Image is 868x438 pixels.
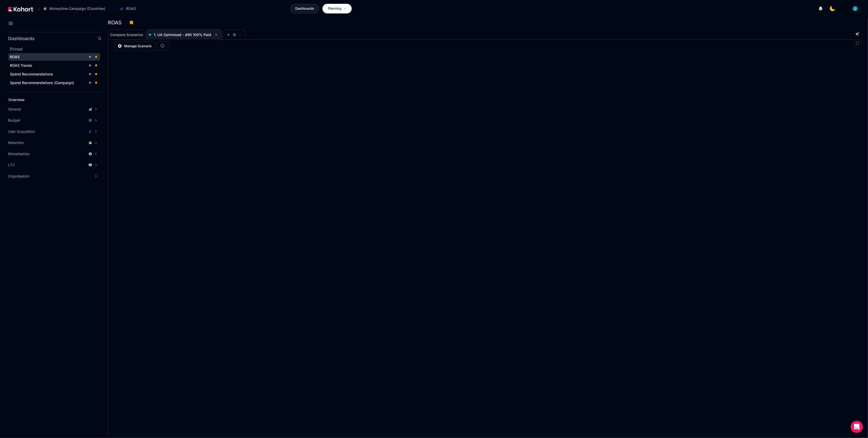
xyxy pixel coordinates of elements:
span: ROAS Trends [10,63,32,68]
span: / [34,6,39,11]
span: Planning [328,6,341,11]
span: Monetisation [8,151,30,156]
span: 1. UA Optimised - d90 100% Paid [154,33,211,37]
span: Organisation [8,174,29,179]
button: Moneytime Campaign (Countries) [40,4,111,13]
span: Compare Scenarios [110,33,143,37]
a: Overview [7,96,93,104]
a: Manage Scenario [114,41,155,51]
button: ROAS [117,4,141,13]
button: Fullscreen [856,41,860,45]
span: Manage Scenario [124,43,152,48]
h2: Pinned [10,46,102,52]
div: Open Intercom Messenger [851,421,863,433]
span: User Acquisition [8,129,35,134]
span: LTV [8,163,15,168]
a: ROAS Trends [8,62,100,69]
span: › [112,7,115,11]
span: Spend Recommendations (Campaign) [10,80,74,85]
span: Dashboards [295,6,314,11]
a: Spend Recommendations (Campaign) [8,79,100,87]
a: Dashboards [290,4,319,13]
a: Spend Recommendations [8,70,100,78]
span: General [8,107,21,112]
a: ROAS [8,53,100,61]
span: ROAS [126,6,136,11]
a: Planning [322,4,352,13]
span: ROAS [10,55,20,59]
img: Kohort logo [8,7,33,11]
span: Overview [8,98,25,102]
span: Budget [8,118,20,123]
span: Moneytime Campaign (Countries) [49,6,105,11]
span: Spend Recommendations [10,72,53,76]
span: Retention [8,140,24,145]
h2: Dashboards [8,36,35,41]
img: logo_MoneyTimeLogo_1_20250619094856634230.png [842,6,847,11]
h3: ROAS [108,20,125,25]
